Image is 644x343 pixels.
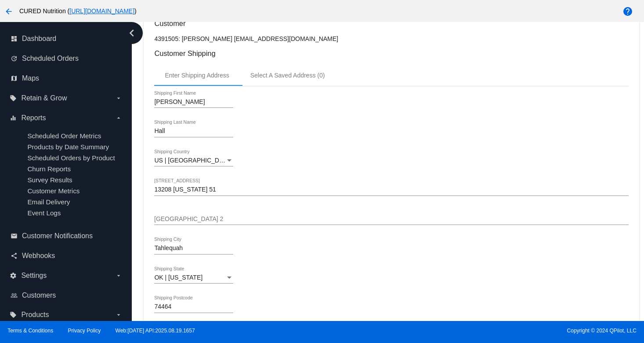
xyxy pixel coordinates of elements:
span: Customer Notifications [22,232,93,240]
a: Web:[DATE] API:2025.08.19.1657 [116,328,195,334]
a: Privacy Policy [68,328,101,334]
span: US | [GEOGRAPHIC_DATA] [154,157,232,164]
i: settings [10,272,17,279]
div: Select A Saved Address (0) [250,72,325,79]
a: Products by Date Summary [27,143,109,151]
i: arrow_drop_down [115,272,122,279]
i: arrow_drop_down [115,114,122,122]
span: Copyright © 2024 QPilot, LLC [329,328,637,334]
a: Event Logs [27,209,61,217]
span: Customers [22,291,56,299]
i: share [11,252,18,259]
input: Shipping Street 1 [154,186,628,193]
i: equalizer [10,114,17,122]
a: Survey Results [27,176,72,184]
i: map [11,75,18,82]
input: Shipping Last Name [154,128,233,135]
a: Scheduled Order Metrics [27,132,101,140]
i: dashboard [11,35,18,42]
h3: Customer [154,19,628,28]
a: dashboard Dashboard [11,32,122,46]
mat-select: Shipping State [154,274,233,281]
span: Dashboard [22,35,56,43]
mat-icon: help [622,6,633,17]
i: local_offer [10,95,17,102]
mat-icon: arrow_back [4,6,14,17]
div: Enter Shipping Address [165,72,229,79]
span: OK | [US_STATE] [154,274,203,281]
a: map Maps [11,71,122,85]
span: Scheduled Orders [22,55,79,63]
i: people_outline [11,292,18,299]
mat-select: Shipping Country [154,157,233,164]
a: share Webhooks [11,249,122,263]
span: Maps [22,74,39,82]
a: update Scheduled Orders [11,52,122,66]
input: Shipping Street 2 [154,216,628,223]
input: Shipping First Name [154,99,233,106]
h3: Customer Shipping [154,49,628,58]
span: CURED Nutrition ( ) [19,7,137,15]
span: Products [21,311,49,319]
a: Churn Reports [27,165,71,173]
i: local_offer [10,311,17,318]
a: Terms & Conditions [7,328,53,334]
p: 4391505: [PERSON_NAME] [EMAIL_ADDRESS][DOMAIN_NAME] [154,35,628,42]
a: Email Delivery [27,198,70,206]
input: Shipping Postcode [154,303,233,310]
i: arrow_drop_down [115,95,122,102]
a: Customer Metrics [27,187,80,195]
a: Scheduled Orders by Product [27,154,115,162]
a: people_outline Customers [11,288,122,302]
span: Retain & Grow [21,94,67,102]
a: email Customer Notifications [11,229,122,243]
a: [URL][DOMAIN_NAME] [69,7,134,15]
span: Settings [21,272,47,280]
i: chevron_left [125,26,139,40]
i: email [11,232,18,240]
span: Reports [21,114,46,122]
span: Webhooks [22,252,55,260]
i: update [11,55,18,62]
input: Shipping City [154,245,233,252]
i: arrow_drop_down [115,311,122,318]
